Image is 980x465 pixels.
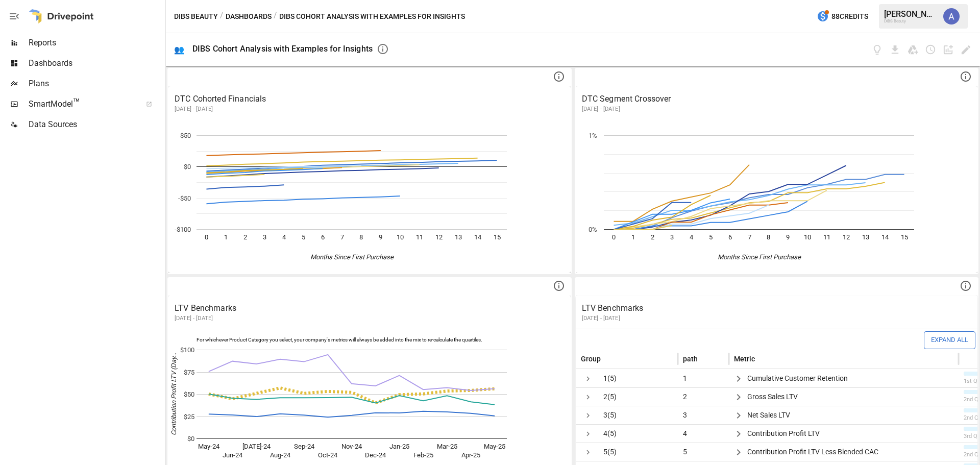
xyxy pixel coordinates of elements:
[359,233,363,241] text: 8
[900,233,908,241] text: 15
[813,7,872,26] button: 88Credits
[603,406,617,424] span: 3 (5)
[170,353,178,436] text: Contribution Profit LTV (Day…
[603,443,617,461] span: 5 (5)
[747,425,820,443] span: Contribution Profit LTV
[786,233,790,241] text: 9
[223,451,243,459] text: Jun-24
[198,443,220,450] text: May-24
[484,443,505,450] text: May-25
[965,352,979,366] button: Sort
[302,233,305,241] text: 5
[168,120,567,273] svg: A chart.
[224,233,228,241] text: 1
[73,96,80,109] span: ™
[747,443,878,461] span: Contribution Profit LTV Less Blended CAC
[708,233,712,241] text: 5
[650,233,654,241] text: 2
[581,408,595,423] button: see children
[274,10,277,23] div: /
[683,354,698,364] span: path
[340,233,344,241] text: 7
[397,233,404,241] text: 10
[197,337,482,342] text: For whichever Product Category you select, your company's metrics will always be added into the m...
[862,233,869,241] text: 13
[943,8,960,25] div: Alex Knight
[192,44,373,54] div: DIBS Cohort Analysis with Examples for Insights
[767,233,770,241] text: 8
[174,10,218,23] button: DIBS Beauty
[823,233,830,241] text: 11
[175,314,565,323] p: [DATE] - [DATE]
[474,233,482,241] text: 14
[180,346,194,354] text: $100
[178,194,191,202] text: -$50
[679,443,687,461] span: 5
[884,19,937,23] div: DIBS Beauty
[631,233,634,241] text: 1
[184,413,194,421] text: $25
[670,233,673,241] text: 3
[175,302,565,314] p: LTV Benchmarks
[925,44,937,56] button: Schedule dashboard
[310,253,394,261] text: Months Since First Purchase
[581,372,595,386] button: see children
[603,370,617,387] span: 1 (5)
[180,132,191,139] text: $50
[282,233,286,241] text: 4
[582,314,972,323] p: [DATE] - [DATE]
[582,302,972,314] p: LTV Benchmarks
[437,443,457,450] text: Mar-25
[413,451,433,459] text: Feb-25
[582,93,972,105] p: DTC Segment Crossover
[270,451,291,459] text: Aug-24
[581,390,595,404] button: see children
[184,369,194,376] text: $75
[889,44,901,56] button: Download dashboard
[803,233,811,241] text: 10
[29,37,163,49] span: Reports
[416,233,423,241] text: 11
[184,390,194,398] text: $50
[461,451,480,459] text: Apr-25
[881,233,889,241] text: 14
[29,118,163,131] span: Data Sources
[242,443,271,450] text: [DATE]-24
[220,10,224,23] div: /
[576,120,974,273] div: A chart.
[205,233,208,241] text: 0
[175,105,565,113] p: [DATE] - [DATE]
[243,233,247,241] text: 2
[589,132,597,139] text: 1%
[942,44,954,56] button: Add widget
[734,354,755,364] span: Metric
[907,44,919,56] button: Save as Google Doc
[679,388,687,406] span: 2
[924,331,975,349] button: Expand All
[884,9,937,19] div: [PERSON_NAME]
[679,370,687,387] span: 1
[29,78,163,90] span: Plans
[747,406,790,424] span: Net Sales LTV
[582,105,972,113] p: [DATE] - [DATE]
[29,98,135,110] span: SmartModel
[379,233,382,241] text: 9
[611,233,615,241] text: 0
[699,352,713,366] button: Sort
[435,233,443,241] text: 12
[747,233,751,241] text: 7
[184,163,191,170] text: $0
[728,233,731,241] text: 6
[581,427,595,441] button: see children
[842,233,849,241] text: 12
[689,233,693,241] text: 4
[603,425,617,443] span: 4 (5)
[747,370,848,387] span: Cumulative Customer Retention
[960,44,972,56] button: Edit dashboard
[263,233,266,241] text: 3
[29,57,163,69] span: Dashboards
[294,443,315,450] text: Sep-24
[455,233,462,241] text: 13
[389,443,409,450] text: Jan-25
